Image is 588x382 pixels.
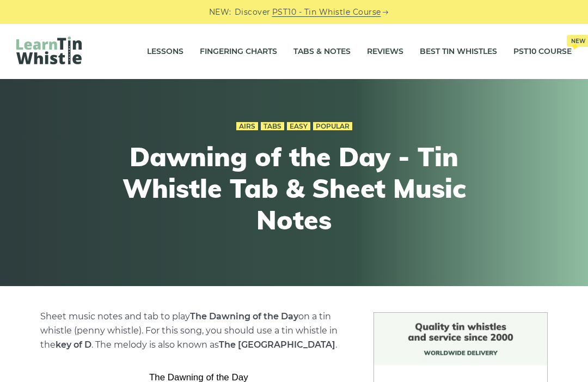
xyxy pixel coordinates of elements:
a: Airs [236,122,258,131]
h1: Dawning of the Day - Tin Whistle Tab & Sheet Music Notes [94,141,494,235]
a: Lessons [147,38,183,65]
strong: key of D [56,339,91,350]
a: Reviews [367,38,403,65]
strong: The Dawning of the Day [190,311,298,322]
img: LearnTinWhistle.com [16,37,82,64]
a: Tabs & Notes [293,38,351,65]
strong: The [GEOGRAPHIC_DATA] [219,339,335,350]
p: Sheet music notes and tab to play on a tin whistle (penny whistle). For this song, you should use... [40,310,358,352]
a: Popular [313,122,352,131]
a: Easy [287,122,310,131]
a: Tabs [261,122,284,131]
a: PST10 CourseNew [513,38,572,65]
a: Best Tin Whistles [420,38,497,65]
a: Fingering Charts [200,38,277,65]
